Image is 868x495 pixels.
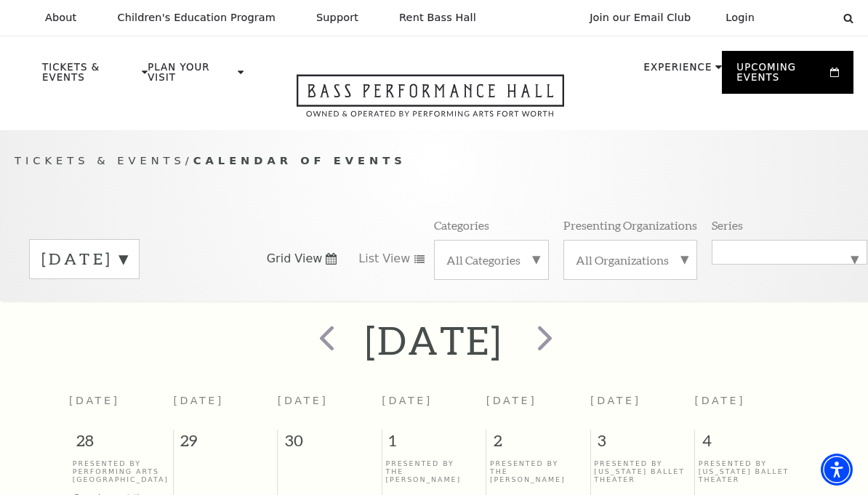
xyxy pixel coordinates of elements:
p: Support [316,12,358,24]
span: [DATE] [173,395,224,406]
p: Series [712,217,743,233]
h2: [DATE] [365,317,502,363]
span: [DATE] [382,395,433,406]
p: Presented By The [PERSON_NAME] [386,459,483,484]
span: 28 [69,430,173,459]
span: [DATE] [695,395,746,406]
div: Accessibility Menu [821,454,853,486]
span: 1 [382,430,486,459]
span: Calendar of Events [193,154,406,166]
a: Open this option [244,74,616,130]
span: 3 [591,430,694,459]
span: [DATE] [278,395,329,406]
span: [DATE] [69,395,120,406]
p: Upcoming Events [736,63,827,90]
p: Presented By [US_STATE] Ballet Theater [594,459,691,484]
p: Categories [434,217,489,233]
span: [DATE] [590,395,641,406]
label: [DATE] [41,248,127,270]
select: Select: [778,11,829,25]
p: Plan Your Visit [148,63,234,90]
label: All Categories [446,252,537,267]
p: Rent Bass Hall [399,12,476,24]
p: About [45,12,76,24]
span: [DATE] [486,395,537,406]
span: 29 [174,430,277,459]
p: Presented By The [PERSON_NAME] [490,459,587,484]
span: 2 [486,430,590,459]
span: 4 [695,430,799,459]
span: Grid View [267,251,323,267]
p: / [15,152,853,170]
p: Presented By Performing Arts [GEOGRAPHIC_DATA] [73,459,169,484]
p: Children's Education Program [117,12,276,24]
p: Tickets & Events [42,63,138,90]
button: prev [298,315,351,366]
label: All Organizations [576,252,685,267]
p: Experience [644,63,712,80]
p: Presented By [US_STATE] Ballet Theater [699,459,795,484]
span: List View [358,251,410,267]
p: Presenting Organizations [563,217,697,233]
span: Tickets & Events [15,154,185,166]
button: next [517,315,570,366]
span: 30 [278,430,381,459]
